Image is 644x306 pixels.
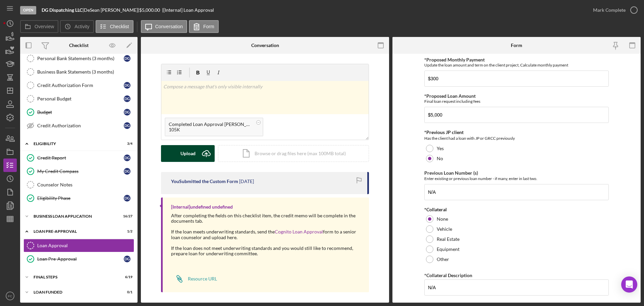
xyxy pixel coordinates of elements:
div: ELIGIBILITY [34,142,116,146]
a: BudgetDG [23,105,134,119]
a: Eligibility PhaseDG [23,191,134,205]
div: D G [124,122,130,129]
div: | [42,7,84,13]
div: 105K [169,127,253,132]
div: Budget [37,110,124,115]
div: If the loan meets underwriting standards, send the form to a senior loan counselor and upload here. [171,229,362,240]
button: Checklist [96,20,133,33]
div: D G [124,155,130,161]
div: Checklist [69,43,89,48]
div: | [Internal] Loan Approval [162,7,214,13]
div: [Internal] undefined undefined [171,204,233,210]
a: Resource URL [171,272,217,286]
div: Counselor Notes [37,182,134,187]
button: Upload [161,145,215,162]
div: D G [124,55,130,62]
div: Has the client had a loan with JP or GRCC previously [424,135,609,142]
div: Open Intercom Messenger [621,276,637,293]
a: Business Bank Statements (3 months) [23,65,134,79]
label: None [437,216,448,222]
label: Activity [74,24,89,29]
div: If the loan does not meet underwriting standards and you would still like to recommend, prepare l... [171,246,362,256]
label: Yes [437,146,444,151]
div: Enter existing or previous loan number - if many, enter in last two. [424,176,609,181]
label: *Collateral Description [424,272,472,278]
label: Overview [35,24,54,29]
label: *Proposed Loan Amount [424,93,476,99]
a: Loan Approval [23,239,134,252]
div: *Collateral [424,207,609,212]
div: 3 / 4 [120,142,132,146]
button: Conversation [141,20,187,33]
div: Conversation [251,43,279,48]
div: My Credit Compass [37,169,124,174]
div: Personal Bank Statements (3 months) [37,56,124,61]
div: Update the loan amount and term on the client project, Calculate monthly payment [424,62,609,68]
label: Real Estate [437,236,460,242]
a: Credit ReportDG [23,151,134,165]
div: DeSean [PERSON_NAME] | [84,7,139,13]
div: D G [124,109,130,116]
a: My Credit CompassDG [23,165,134,178]
div: D G [124,256,130,262]
button: Mark Complete [586,3,641,17]
div: D G [124,168,130,175]
div: 16 / 27 [120,214,132,218]
div: After completing the fields on this checklist item, the credit memo will be complete in the docum... [171,213,362,224]
div: Form [511,43,522,48]
div: Loan Approval [37,243,134,248]
div: You Submitted the Custom Form [171,179,238,184]
div: Personal Budget [37,96,124,101]
label: Previous Loan Number (s) [424,170,478,176]
button: Form [189,20,219,33]
a: Loan Pre-ApprovalDG [23,252,134,266]
div: Mark Complete [593,3,626,17]
div: LOAN FUNDED [34,290,116,294]
div: BUSINESS LOAN APPLICATION [34,214,116,218]
label: No [437,156,443,161]
button: FC [3,289,17,303]
div: Open [20,6,36,14]
div: Business Bank Statements (3 months) [37,69,134,75]
label: Equipment [437,247,460,252]
div: FINAL STEPS [34,275,116,279]
div: 0 / 1 [120,290,132,294]
div: *Previous JP client [424,130,609,135]
label: Conversation [155,24,183,29]
div: $5,000.00 [139,7,162,13]
div: 1 / 2 [120,229,132,233]
div: Upload [180,145,196,162]
a: Credit AuthorizationDG [23,119,134,132]
div: D G [124,95,130,102]
text: FC [8,294,12,298]
a: Credit Authorization FormDG [23,79,134,92]
button: Overview [20,20,58,33]
div: Credit Authorization Form [37,83,124,88]
div: Final loan request including fees [424,99,609,104]
div: Credit Authorization [37,123,124,128]
div: Completed Loan Approval [PERSON_NAME] , [PERSON_NAME].pdf [169,122,253,127]
div: LOAN PRE-APPROVAL [34,229,116,233]
div: Resource URL [188,276,217,281]
div: D G [124,195,130,202]
a: Counselor Notes [23,178,134,191]
label: Checklist [110,24,129,29]
time: 2025-08-12 14:30 [239,179,254,184]
div: 6 / 19 [120,275,132,279]
button: Activity [60,20,94,33]
label: *Proposed Monthly Payment [424,57,485,62]
label: Form [203,24,214,29]
b: DG Dispatching LLC [42,7,83,13]
a: Personal BudgetDG [23,92,134,105]
a: Cognito Loan Approval [275,229,323,234]
div: D G [124,82,130,89]
label: Other [437,257,449,262]
div: Credit Report [37,155,124,161]
a: Personal Bank Statements (3 months)DG [23,52,134,65]
label: Vehicle [437,226,452,232]
div: Loan Pre-Approval [37,256,124,262]
div: Eligibility Phase [37,195,124,201]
